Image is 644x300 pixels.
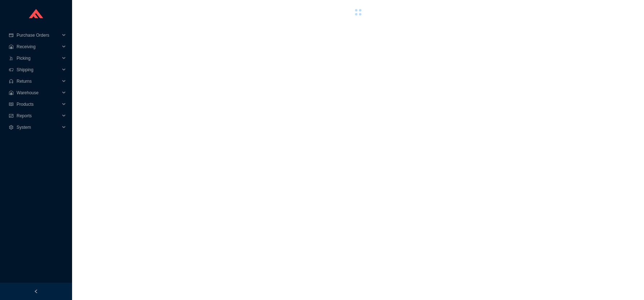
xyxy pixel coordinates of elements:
[17,64,60,76] span: Shipping
[17,29,60,41] span: Purchase Orders
[17,41,60,53] span: Receiving
[9,102,14,106] span: read
[9,79,14,83] span: customer-service
[17,122,60,133] span: System
[17,110,60,122] span: Reports
[17,87,60,99] span: Warehouse
[17,53,60,64] span: Picking
[17,76,60,87] span: Returns
[9,33,14,37] span: credit-card
[34,289,38,294] span: left
[9,125,14,129] span: setting
[17,99,60,110] span: Products
[9,114,14,118] span: fund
